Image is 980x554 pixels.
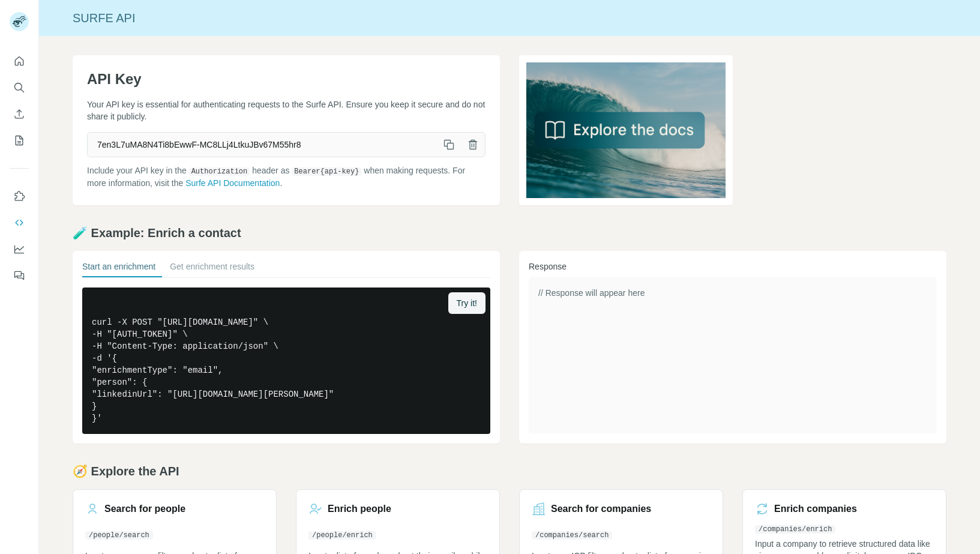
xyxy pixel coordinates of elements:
[104,502,185,516] h3: Search for people
[88,134,437,155] span: 7en3L7uMA8N4Ti8bEwwF-MC8LLj4LtkuJBv67M55hr8
[774,502,857,516] h3: Enrich companies
[39,10,980,26] div: Surfe API
[87,98,485,122] p: Your API key is essential for authenticating requests to the Surfe API. Ensure you keep it secure...
[189,167,250,176] code: Authorization
[10,185,29,207] button: Use Surfe on LinkedIn
[10,265,29,286] button: Feedback
[87,70,485,89] h1: API Key
[538,288,645,298] span: // Response will appear here
[185,178,280,188] a: Surfe API Documentation
[73,224,946,241] h2: 🧪 Example: Enrich a contact
[529,260,937,272] h3: Response
[10,50,29,72] button: Quick start
[292,167,361,176] code: Bearer {api-key}
[87,164,485,189] p: Include your API key in the header as when making requests. For more information, visit the .
[755,525,835,534] code: /companies/enrich
[551,502,651,516] h3: Search for companies
[10,130,29,151] button: My lists
[10,238,29,260] button: Dashboard
[10,103,29,125] button: Enrich CSV
[308,531,376,540] code: /people/enrich
[328,502,391,516] h3: Enrich people
[170,260,254,277] button: Get enrichment results
[82,260,155,277] button: Start an enrichment
[10,77,29,98] button: Search
[448,292,485,314] button: Try it!
[82,288,490,434] pre: curl -X POST "[URL][DOMAIN_NAME]" \ -H "[AUTH_TOKEN]" \ -H "Content-Type: application/json" \ -d ...
[85,531,153,540] code: /people/search
[10,212,29,233] button: Use Surfe API
[532,531,612,540] code: /companies/search
[457,297,477,309] span: Try it!
[73,463,946,480] h2: 🧭 Explore the API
